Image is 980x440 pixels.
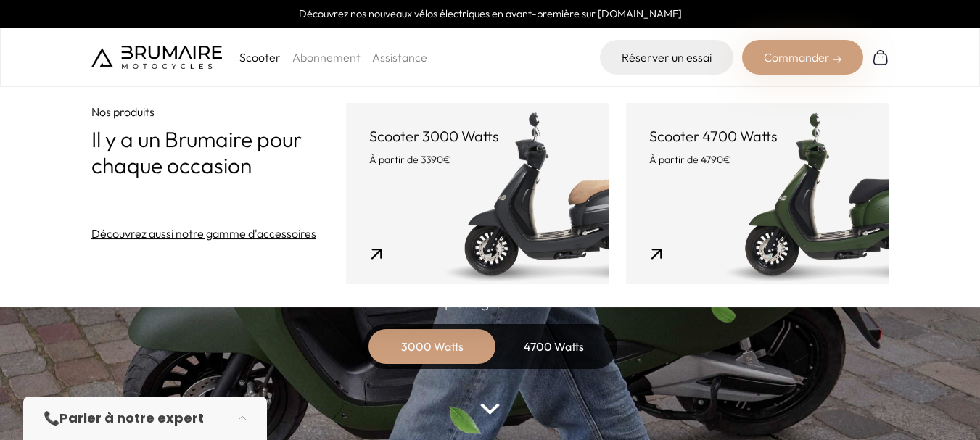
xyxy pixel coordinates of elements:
a: Réserver un essai [600,40,733,75]
a: Découvrez aussi notre gamme d'accessoires [91,225,316,242]
img: arrow-bottom.png [480,404,499,415]
img: Brumaire Motocycles [91,46,222,69]
p: Nos produits [91,103,347,120]
a: Scooter 3000 Watts À partir de 3390€ [346,103,609,284]
p: Scooter 3000 Watts [369,126,585,146]
p: À partir de 3390€ [369,152,585,167]
a: Scooter 4700 Watts À partir de 4790€ [626,103,889,284]
p: Scooter [239,49,281,66]
div: Commander [742,40,863,75]
div: 4700 Watts [496,329,612,364]
a: Assistance [372,50,427,65]
a: Abonnement [292,50,361,65]
p: Il y a un Brumaire pour chaque occasion [91,126,347,178]
img: right-arrow-2.png [833,55,841,64]
img: Panier [872,49,889,66]
div: 3000 Watts [374,329,490,364]
p: Scooter 4700 Watts [649,126,865,146]
p: À partir de 4790€ [649,152,865,167]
